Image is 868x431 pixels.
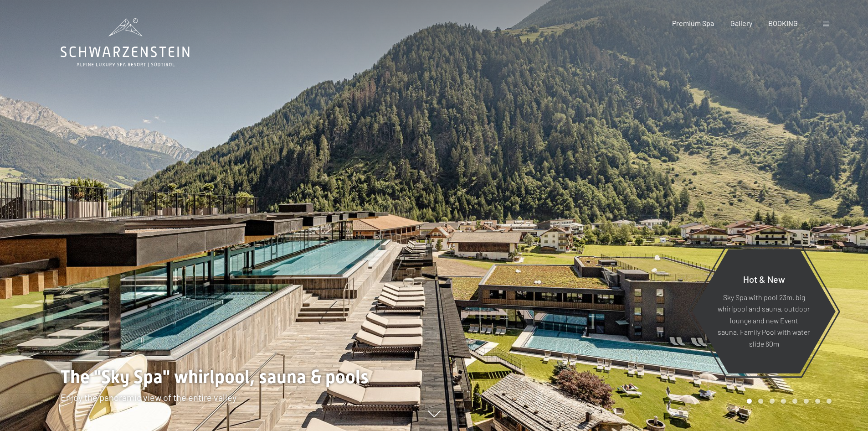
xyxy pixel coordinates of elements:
div: Carousel Pagination [744,399,832,404]
div: Carousel Page 1 (Current Slide) [747,399,752,404]
div: Carousel Page 5 [792,399,797,404]
a: Premium Spa [672,19,714,27]
div: Carousel Page 6 [804,399,809,404]
div: Carousel Page 8 [827,399,832,404]
div: Carousel Page 4 [781,399,786,404]
div: Carousel Page 3 [770,399,775,404]
div: Carousel Page 2 [758,399,763,404]
a: Gallery [730,19,752,27]
span: Hot & New [743,273,785,284]
a: Hot & New Sky Spa with pool 23m, big whirlpool and sauna, outdoor lounge and new Event sauna, Fam... [692,249,836,374]
div: Carousel Page 7 [815,399,820,404]
p: Sky Spa with pool 23m, big whirlpool and sauna, outdoor lounge and new Event sauna, Family Pool w... [714,291,813,349]
a: BOOKING [768,19,798,27]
